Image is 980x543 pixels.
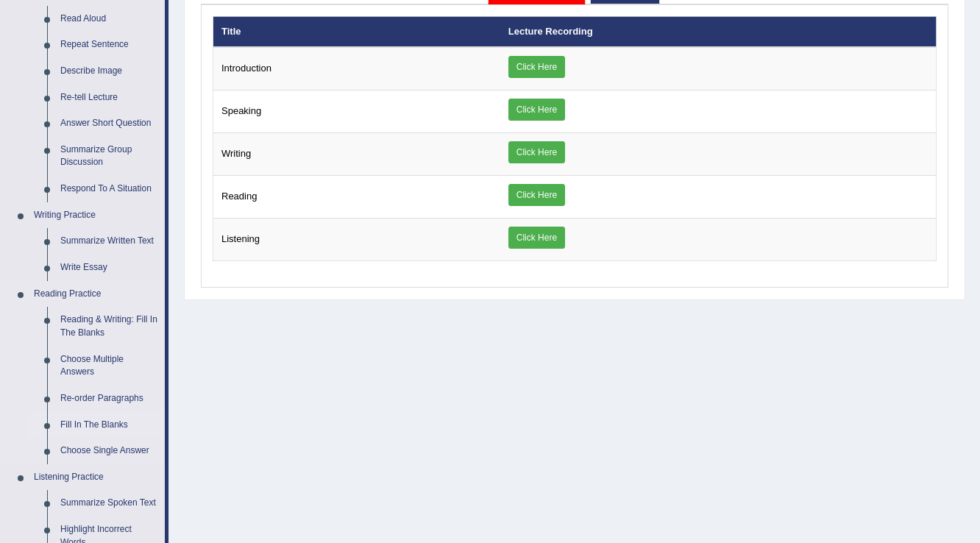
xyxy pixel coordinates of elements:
a: Read Aloud [54,6,165,32]
a: Click Here [508,227,565,249]
th: Lecture Recording [500,16,937,47]
a: Click Here [508,56,565,78]
a: Click Here [508,99,565,121]
a: Re-order Paragraphs [54,386,165,412]
a: Re-tell Lecture [54,85,165,111]
a: Repeat Sentence [54,32,165,58]
a: Write Essay [54,255,165,281]
td: Introduction [213,47,500,90]
th: Title [213,16,500,47]
a: Fill In The Blanks [54,412,165,439]
a: Choose Single Answer [54,438,165,464]
a: Summarize Written Text [54,228,165,255]
a: Listening Practice [27,464,165,491]
a: Choose Multiple Answers [54,347,165,386]
a: Answer Short Question [54,110,165,137]
a: Respond To A Situation [54,176,165,202]
td: Listening [213,219,500,261]
a: Click Here [508,141,565,163]
td: Reading [213,176,500,219]
a: Summarize Spoken Text [54,490,165,517]
a: Writing Practice [27,202,165,229]
a: Reading Practice [27,281,165,308]
td: Speaking [213,90,500,133]
a: Reading & Writing: Fill In The Blanks [54,307,165,346]
td: Writing [213,133,500,176]
a: Click Here [508,184,565,206]
a: Describe Image [54,58,165,85]
a: Summarize Group Discussion [54,137,165,176]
